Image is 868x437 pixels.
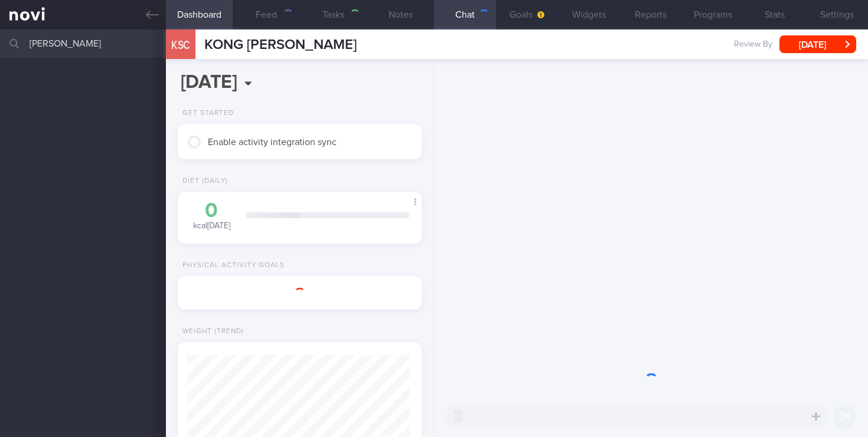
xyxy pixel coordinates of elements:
span: Review By [734,40,772,50]
div: Get Started [178,109,234,118]
div: KSC [163,22,198,68]
div: kcal [DATE] [190,201,234,232]
div: Weight (Trend) [178,327,244,336]
div: Diet (Daily) [178,177,228,186]
div: Physical Activity Goals [178,261,285,270]
button: [DATE] [779,35,856,53]
div: 0 [190,201,234,221]
span: KONG [PERSON_NAME] [204,38,357,52]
